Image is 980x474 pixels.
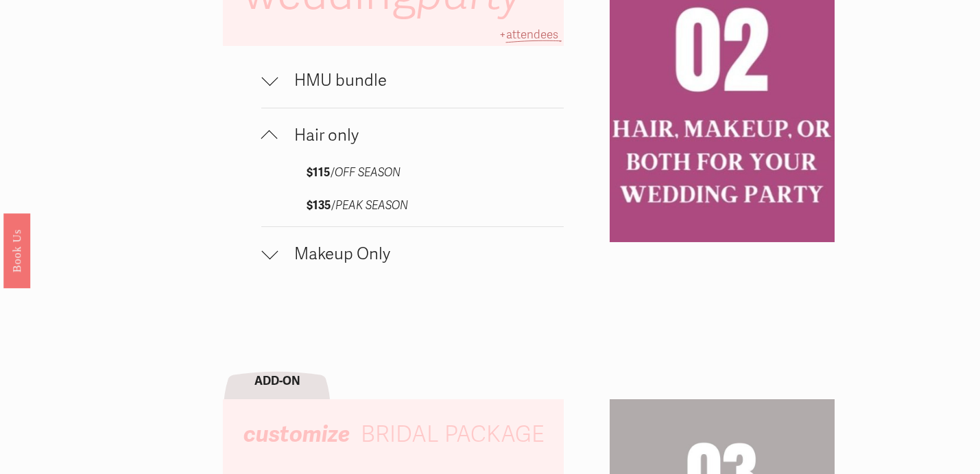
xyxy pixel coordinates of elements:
[261,108,563,163] button: Hair only
[243,420,350,449] em: customize
[307,198,331,213] strong: $135
[278,71,563,91] span: HMU bundle
[335,165,401,180] em: OFF SEASON
[261,227,563,281] button: Makeup Only
[499,27,506,42] span: +
[254,374,300,388] strong: ADD-ON
[506,27,558,42] span: attendees
[278,244,563,264] span: Makeup Only
[3,213,30,287] a: Book Us
[261,163,563,226] div: Hair only
[335,198,408,213] em: PEAK SEASON
[278,126,563,145] span: Hair only
[307,195,518,217] p: /
[307,165,331,180] strong: $115
[261,54,563,108] button: HMU bundle
[361,420,545,449] span: BRIDAL PACKAGE
[307,163,518,184] p: /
